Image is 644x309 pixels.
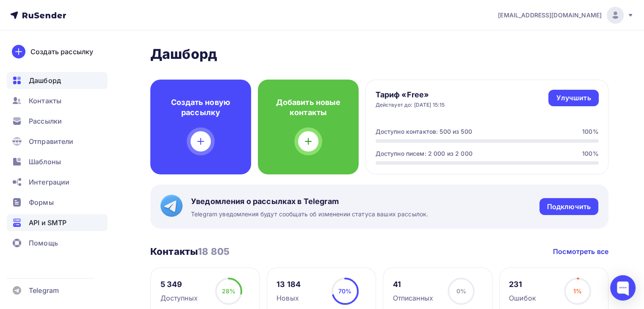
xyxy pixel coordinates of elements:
[191,196,428,207] span: Уведомления о рассылках в Telegram
[548,90,598,106] a: Улучшить
[456,287,466,295] span: 0%
[547,202,591,212] div: Подключить
[222,287,235,295] span: 28%
[338,287,351,295] span: 70%
[582,127,599,136] div: 100%
[29,136,74,146] span: Отправители
[29,96,61,106] span: Контакты
[553,246,608,257] a: Посмотреть все
[556,93,591,103] div: Улучшить
[29,157,61,167] span: Шаблоны
[7,72,108,89] a: Дашборд
[573,287,581,295] span: 1%
[393,293,433,303] div: Отписанных
[160,279,198,290] div: 5 349
[7,133,108,150] a: Отправители
[376,90,445,100] h4: Тариф «Free»
[29,116,62,126] span: Рассылки
[376,127,472,136] div: Доступно контактов: 500 из 500
[7,113,108,130] a: Рассылки
[271,97,345,118] h4: Добавить новые контакты
[30,47,93,57] div: Создать рассылку
[393,279,433,290] div: 41
[150,46,608,63] h2: Дашборд
[498,7,634,24] a: [EMAIL_ADDRESS][DOMAIN_NAME]
[7,153,108,170] a: Шаблоны
[7,194,108,211] a: Формы
[29,75,61,86] span: Дашборд
[160,293,198,303] div: Доступных
[29,177,69,187] span: Интеграции
[29,238,58,248] span: Помощь
[29,197,54,207] span: Формы
[509,279,536,290] div: 231
[376,149,473,158] div: Доступно писем: 2 000 из 2 000
[498,11,602,19] span: [EMAIL_ADDRESS][DOMAIN_NAME]
[191,210,428,218] span: Telegram уведомления будут сообщать об изменении статуса ваших рассылок.
[582,149,599,158] div: 100%
[376,102,445,108] div: Действует до: [DATE] 15:15
[29,285,59,295] span: Telegram
[509,293,536,303] div: Ошибок
[7,92,108,109] a: Контакты
[198,246,229,257] span: 18 805
[164,97,238,118] h4: Создать новую рассылку
[29,218,66,228] span: API и SMTP
[276,293,301,303] div: Новых
[276,279,301,290] div: 13 184
[150,246,229,257] h3: Контакты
